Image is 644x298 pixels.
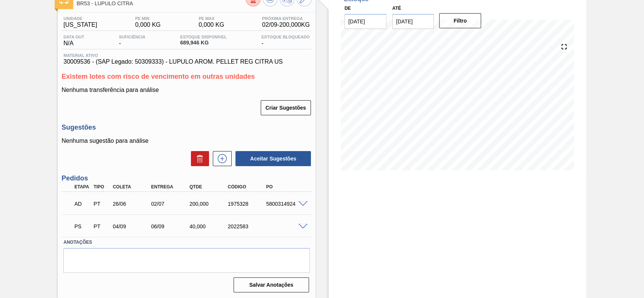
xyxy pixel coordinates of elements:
[111,223,154,229] div: 04/09/2025
[262,21,310,28] span: 02/09 - 200,000 KG
[232,150,312,167] div: Aceitar Sugestões
[149,201,192,207] div: 02/07/2025
[226,201,269,207] div: 1975328
[63,53,310,58] span: Material ativo
[235,151,311,166] button: Aceitar Sugestões
[392,6,401,11] label: Até
[61,73,255,80] span: Existem lotes com risco de vencimento em outras unidades
[63,35,84,39] span: Data out
[61,138,312,144] p: Nenhuma sugestão para análise
[262,16,310,21] span: Próxima Entrega
[149,223,192,229] div: 06/09/2025
[72,218,92,235] div: Aguardando PC SAP
[74,223,90,229] p: PS
[61,87,312,93] p: Nenhuma transferência para análise
[264,201,307,207] div: 5800314924
[111,201,154,207] div: 26/06/2025
[63,21,97,28] span: [US_STATE]
[209,151,232,166] div: Nova sugestão
[117,35,147,47] div: -
[92,184,111,189] div: Tipo
[119,35,145,39] span: Suficiência
[180,40,226,46] span: 689,946 KG
[261,100,311,115] button: Criar Sugestões
[226,223,269,229] div: 2022583
[187,151,209,166] div: Excluir Sugestões
[61,35,86,47] div: N/A
[392,14,434,29] input: dd/mm/yyyy
[234,277,309,292] button: Salvar Anotações
[111,184,154,189] div: Coleta
[61,174,312,182] h3: Pedidos
[72,184,92,189] div: Etapa
[63,58,310,65] span: 30009536 - (SAP Legado: 50309333) - LUPULO AROM. PELLET REG CITRA US
[180,35,226,39] span: Estoque Disponível
[344,6,351,11] label: De
[135,21,161,28] span: 0,000 KG
[77,1,246,6] span: BR53 - LÚPULO CITRA
[439,13,481,28] button: Filtro
[135,16,161,21] span: PE MIN
[261,35,310,39] span: Estoque Bloqueado
[344,14,386,29] input: dd/mm/yyyy
[264,184,307,189] div: PO
[92,223,111,229] div: Pedido de Transferência
[72,196,92,212] div: Aguardando Descarga
[188,201,230,207] div: 200,000
[261,99,312,116] div: Criar Sugestões
[63,237,310,248] label: Anotações
[74,201,90,207] p: AD
[226,184,269,189] div: Código
[61,124,312,131] h3: Sugestões
[188,223,230,229] div: 40,000
[198,16,224,21] span: PE MAX
[260,35,312,47] div: -
[198,21,224,28] span: 0,000 KG
[149,184,192,189] div: Entrega
[63,16,97,21] span: Unidade
[92,201,111,207] div: Pedido de Transferência
[188,184,230,189] div: Qtde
